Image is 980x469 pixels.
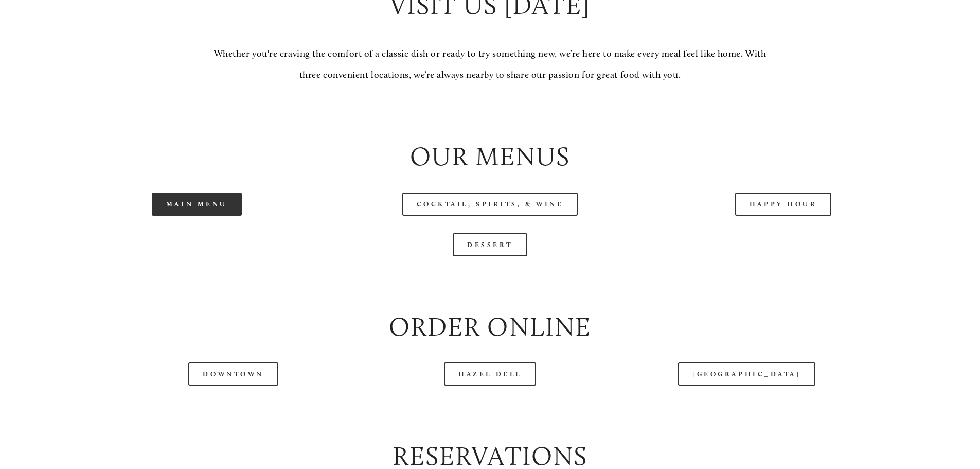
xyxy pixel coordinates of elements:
a: Main Menu [152,193,242,216]
a: Happy Hour [735,193,832,216]
a: [GEOGRAPHIC_DATA] [678,362,815,386]
h2: Order Online [59,309,921,345]
a: Dessert [453,233,527,256]
a: Hazel Dell [444,362,536,386]
a: Cocktail, Spirits, & Wine [402,193,578,216]
h2: Our Menus [59,138,921,175]
a: Downtown [188,362,278,386]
